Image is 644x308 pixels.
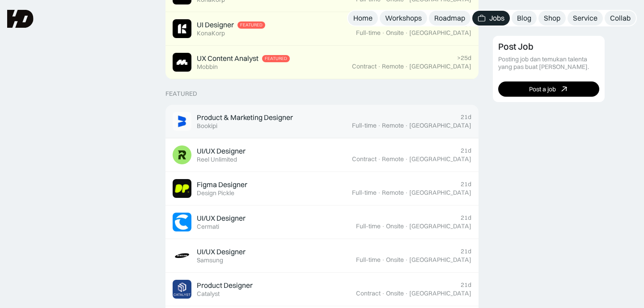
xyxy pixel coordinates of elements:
[197,113,293,122] div: Product & Marketing Designer
[377,155,381,163] div: ·
[461,248,471,255] div: 21d
[377,189,381,197] div: ·
[568,11,603,26] a: Service
[356,256,381,264] div: Full-time
[165,239,479,273] a: Job ImageUI/UX DesignerSamsung21dFull-time·Onsite·[GEOGRAPHIC_DATA]
[197,290,220,298] div: Catalyst
[409,122,471,129] div: [GEOGRAPHIC_DATA]
[348,11,378,26] a: Home
[173,280,191,299] img: Job Image
[405,122,408,129] div: ·
[409,155,471,163] div: [GEOGRAPHIC_DATA]
[197,214,246,223] div: UI/UX Designer
[457,21,471,28] div: >25d
[165,172,479,205] a: Job ImageFigma DesignerDesign Pickle21dFull-time·Remote·[GEOGRAPHIC_DATA]
[197,247,246,257] div: UI/UX Designer
[356,290,381,297] div: Contract
[489,13,504,23] div: Jobs
[173,53,191,72] img: Job Image
[472,11,510,26] a: Jobs
[529,85,556,93] div: Post a job
[409,189,471,197] div: [GEOGRAPHIC_DATA]
[461,180,471,188] div: 21d
[512,11,537,26] a: Blog
[605,11,636,26] a: Collab
[165,46,479,79] a: Job ImageUX Content AnalystFeaturedMobbin>25dContract·Remote·[GEOGRAPHIC_DATA]
[356,222,381,230] div: Full-time
[405,29,408,37] div: ·
[197,63,218,71] div: Mobbin
[405,155,408,163] div: ·
[382,189,404,197] div: Remote
[405,189,408,197] div: ·
[165,273,479,306] a: Job ImageProduct DesignerCatalyst21dContract·Onsite·[GEOGRAPHIC_DATA]
[538,11,566,26] a: Shop
[352,155,377,163] div: Contract
[197,223,219,231] div: Cermati
[405,256,408,264] div: ·
[382,155,404,163] div: Remote
[197,30,225,37] div: KonaKorp
[197,54,258,63] div: UX Content Analyst
[409,29,471,37] div: [GEOGRAPHIC_DATA]
[377,63,381,70] div: ·
[461,113,471,121] div: 21d
[173,145,191,164] img: Job Image
[240,22,263,28] div: Featured
[197,281,253,290] div: Product Designer
[457,54,471,62] div: >25d
[573,13,597,23] div: Service
[381,256,385,264] div: ·
[353,13,373,23] div: Home
[498,56,599,71] div: Posting job dan temukan talenta yang pas buat [PERSON_NAME].
[382,63,404,70] div: Remote
[165,105,479,138] a: Job ImageProduct & Marketing DesignerBookipi21dFull-time·Remote·[GEOGRAPHIC_DATA]
[610,13,631,23] div: Collab
[498,81,599,97] a: Post a job
[352,122,377,129] div: Full-time
[377,122,381,129] div: ·
[197,156,237,163] div: Reel Unlimited
[165,138,479,172] a: Job ImageUI/UX DesignerReel Unlimited21dContract·Remote·[GEOGRAPHIC_DATA]
[517,13,531,23] div: Blog
[173,179,191,198] img: Job Image
[461,147,471,154] div: 21d
[381,222,385,230] div: ·
[352,189,377,197] div: Full-time
[405,63,408,70] div: ·
[381,29,385,37] div: ·
[173,112,191,131] img: Job Image
[173,213,191,231] img: Job Image
[386,222,404,230] div: Onsite
[197,20,234,30] div: UI Designer
[165,90,197,98] div: Featured
[386,29,404,37] div: Onsite
[265,56,287,61] div: Featured
[197,189,234,197] div: Design Pickle
[165,12,479,46] a: Job ImageUI DesignerFeaturedKonaKorp>25dFull-time·Onsite·[GEOGRAPHIC_DATA]
[434,13,465,23] div: Roadmap
[409,63,471,70] div: [GEOGRAPHIC_DATA]
[197,146,246,156] div: UI/UX Designer
[197,257,223,264] div: Samsung
[405,290,408,297] div: ·
[197,122,217,130] div: Bookipi
[173,19,191,38] img: Job Image
[380,11,427,26] a: Workshops
[197,180,247,189] div: Figma Designer
[385,13,422,23] div: Workshops
[356,29,381,37] div: Full-time
[173,246,191,265] img: Job Image
[386,290,404,297] div: Onsite
[544,13,560,23] div: Shop
[461,281,471,289] div: 21d
[386,256,404,264] div: Onsite
[405,222,408,230] div: ·
[165,205,479,239] a: Job ImageUI/UX DesignerCermati21dFull-time·Onsite·[GEOGRAPHIC_DATA]
[429,11,470,26] a: Roadmap
[409,256,471,264] div: [GEOGRAPHIC_DATA]
[382,122,404,129] div: Remote
[352,63,377,70] div: Contract
[461,214,471,222] div: 21d
[409,222,471,230] div: [GEOGRAPHIC_DATA]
